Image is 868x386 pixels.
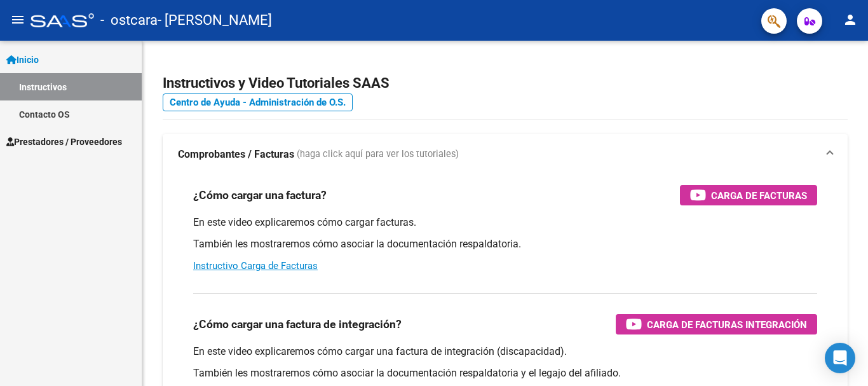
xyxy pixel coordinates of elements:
span: Prestadores / Proveedores [6,135,122,149]
h3: ¿Cómo cargar una factura? [193,186,327,204]
mat-icon: person [843,12,858,27]
span: (haga click aquí para ver los tutoriales) [297,148,459,162]
p: También les mostraremos cómo asociar la documentación respaldatoria. [193,237,817,251]
h3: ¿Cómo cargar una factura de integración? [193,315,402,333]
span: Carga de Facturas [711,188,807,203]
button: Carga de Facturas [680,185,817,205]
div: Open Intercom Messenger [825,343,855,373]
span: Carga de Facturas Integración [647,317,807,333]
p: En este video explicaremos cómo cargar facturas. [193,216,817,230]
span: Inicio [6,53,39,67]
a: Instructivo Carga de Facturas [193,260,318,272]
p: En este video explicaremos cómo cargar una factura de integración (discapacidad). [193,345,817,359]
mat-icon: menu [10,12,25,27]
mat-expansion-panel-header: Comprobantes / Facturas (haga click aquí para ver los tutoriales) [163,134,848,175]
span: - ostcara [100,6,158,34]
span: - [PERSON_NAME] [158,6,272,34]
h2: Instructivos y Video Tutoriales SAAS [163,71,848,95]
button: Carga de Facturas Integración [616,314,817,334]
p: También les mostraremos cómo asociar la documentación respaldatoria y el legajo del afiliado. [193,366,817,380]
a: Centro de Ayuda - Administración de O.S. [163,93,353,111]
strong: Comprobantes / Facturas [178,148,294,162]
